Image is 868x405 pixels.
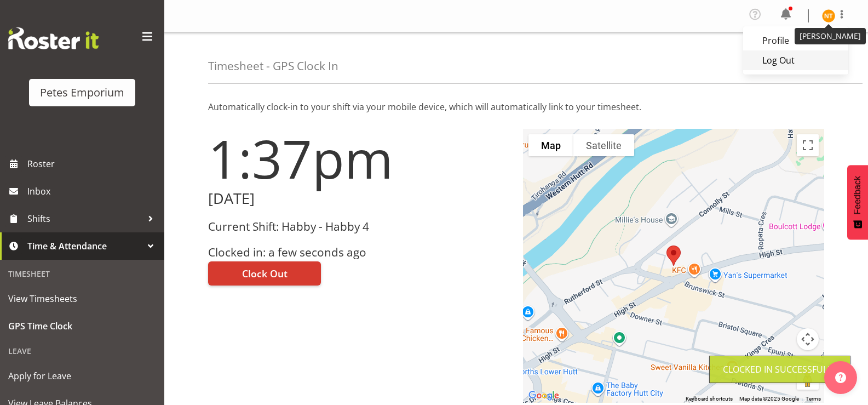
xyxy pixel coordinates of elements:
[743,31,848,50] a: Profile
[822,9,835,22] img: nicole-thomson8388.jpg
[3,285,162,312] a: View Timesheets
[806,396,821,402] a: Terms (opens in new tab)
[739,396,799,402] span: Map data ©2025 Google
[208,246,510,259] h3: Clocked in: a few seconds ago
[208,60,338,72] h4: Timesheet - GPS Clock In
[208,190,510,207] h2: [DATE]
[8,27,99,49] img: Rosterit website logo
[8,318,156,334] span: GPS Time Clock
[3,312,162,340] a: GPS Time Clock
[853,176,863,214] span: Feedback
[835,372,846,383] img: help-xxl-2.png
[526,389,562,403] img: Google
[208,220,510,233] h3: Current Shift: Habby - Habby 4
[743,50,848,70] a: Log Out
[40,84,124,101] div: Petes Emporium
[208,100,824,113] p: Automatically clock-in to your shift via your mobile device, which will automatically link to you...
[847,165,868,239] button: Feedback - Show survey
[208,261,321,286] button: Clock Out
[686,395,733,403] button: Keyboard shortcuts
[797,328,819,350] button: Map camera controls
[242,266,288,281] span: Clock Out
[526,389,562,403] a: Open this area in Google Maps (opens a new window)
[723,363,837,376] div: Clocked in Successfully
[3,340,162,362] div: Leave
[3,263,162,285] div: Timesheet
[3,362,162,390] a: Apply for Leave
[8,290,156,307] span: View Timesheets
[27,156,159,172] span: Roster
[27,183,159,199] span: Inbox
[27,210,142,227] span: Shifts
[528,134,573,156] button: Show street map
[797,134,819,156] button: Toggle fullscreen view
[208,129,510,188] h1: 1:37pm
[27,238,142,254] span: Time & Attendance
[573,134,634,156] button: Show satellite imagery
[8,368,156,384] span: Apply for Leave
